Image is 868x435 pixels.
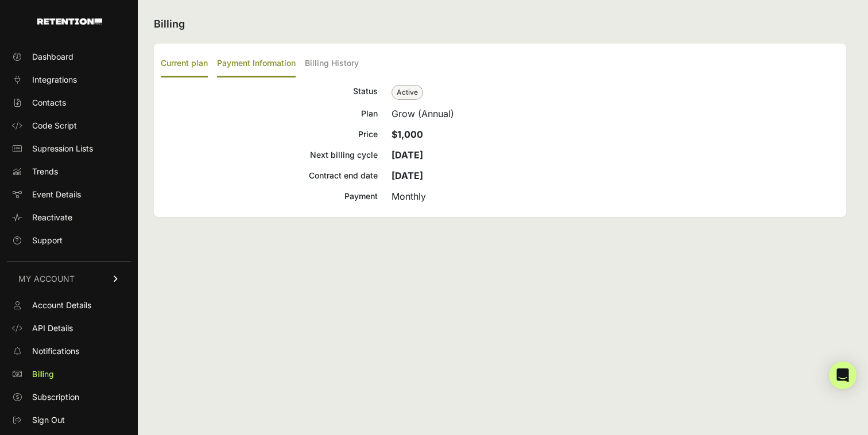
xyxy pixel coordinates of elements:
strong: $1,000 [392,129,423,140]
span: Active [392,85,423,100]
span: Sign Out [32,414,65,426]
a: Integrations [7,71,131,89]
span: Code Script [32,120,77,131]
a: Account Details [7,296,131,314]
a: Billing [7,365,131,383]
span: Trends [32,166,58,177]
div: Contract end date [161,169,378,182]
div: Next billing cycle [161,148,378,162]
a: Support [7,231,131,250]
a: Notifications [7,342,131,360]
span: Contacts [32,97,66,108]
span: Dashboard [32,51,73,63]
div: Open Intercom Messenger [829,362,857,389]
a: Sign Out [7,411,131,429]
div: Payment [161,189,378,203]
a: Dashboard [7,48,131,66]
span: Reactivate [32,212,72,223]
span: Support [32,235,63,246]
label: Payment Information [217,51,296,77]
a: Code Script [7,116,131,135]
a: Contacts [7,94,131,112]
strong: [DATE] [392,170,423,181]
a: Subscription [7,388,131,406]
label: Current plan [161,51,208,77]
label: Billing History [305,51,359,77]
span: Account Details [32,300,91,311]
span: MY ACCOUNT [18,273,75,285]
div: Monthly [392,189,839,203]
a: MY ACCOUNT [7,261,131,296]
a: Supression Lists [7,139,131,158]
div: Price [161,127,378,141]
div: Status [161,84,378,100]
span: Integrations [32,74,77,86]
span: Supression Lists [32,143,93,154]
div: Grow (Annual) [392,107,839,121]
strong: [DATE] [392,149,423,161]
div: Plan [161,107,378,121]
h2: Billing [154,16,846,32]
a: API Details [7,319,131,337]
span: Event Details [32,189,81,200]
a: Event Details [7,185,131,204]
img: Retention.com [37,18,102,25]
a: Trends [7,162,131,181]
a: Reactivate [7,208,131,227]
span: Billing [32,368,54,380]
span: Notifications [32,345,79,357]
span: Subscription [32,391,79,403]
span: API Details [32,323,73,334]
